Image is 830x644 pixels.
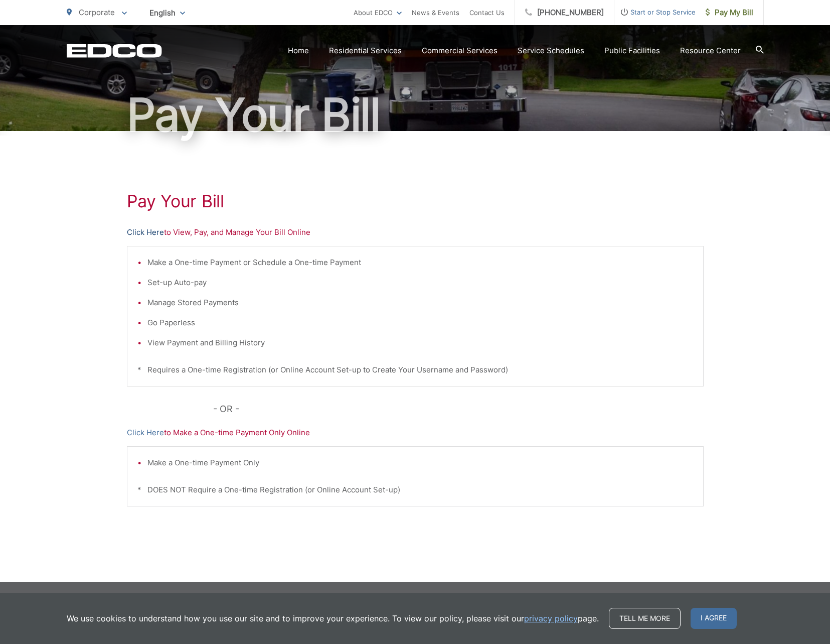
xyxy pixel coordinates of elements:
li: Manage Stored Payments [147,297,693,309]
a: Home [288,45,309,57]
li: View Payment and Billing History [147,337,693,349]
a: Tell me more [609,608,681,629]
a: Contact Us [469,7,505,19]
a: Commercial Services [422,45,497,57]
li: Set-up Auto-pay [147,277,693,289]
li: Make a One-time Payment or Schedule a One-time Payment [147,256,693,269]
span: Corporate [79,8,115,17]
a: Residential Services [329,45,402,57]
span: I agree [691,608,737,629]
h1: Pay Your Bill [67,90,764,140]
h1: Pay Your Bill [127,191,704,211]
p: - OR - [213,402,704,417]
li: Go Paperless [147,317,693,329]
li: Make a One-time Payment Only [147,457,693,469]
a: privacy policy [524,612,578,624]
span: Pay My Bill [706,7,753,19]
span: English [142,4,193,22]
a: Resource Center [680,45,741,57]
p: to Make a One-time Payment Only Online [127,427,704,439]
a: Public Facilities [604,45,660,57]
a: News & Events [412,7,459,19]
p: We use cookies to understand how you use our site and to improve your experience. To view our pol... [67,612,599,624]
p: * Requires a One-time Registration (or Online Account Set-up to Create Your Username and Password) [137,364,693,376]
a: EDCD logo. Return to the homepage. [67,44,162,58]
a: About EDCO [354,7,402,19]
a: Click Here [127,427,164,439]
a: Click Here [127,226,164,238]
p: * DOES NOT Require a One-time Registration (or Online Account Set-up) [137,484,693,496]
p: to View, Pay, and Manage Your Bill Online [127,226,704,238]
a: Service Schedules [518,45,584,57]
